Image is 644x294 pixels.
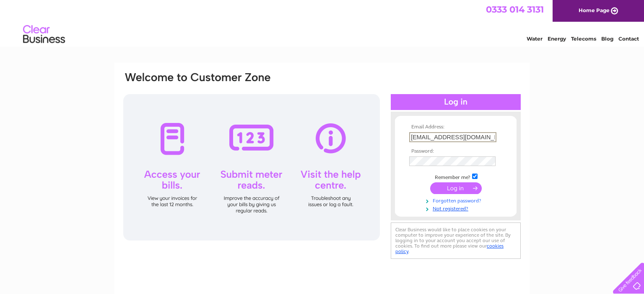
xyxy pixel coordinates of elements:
input: Submit [430,182,482,194]
th: Password: [407,148,504,154]
a: Energy [548,36,566,42]
img: logo.png [23,22,65,47]
a: Not registered? [409,204,504,212]
a: Forgotten password? [409,196,504,204]
td: Remember me? [407,172,504,181]
a: Water [527,36,543,42]
th: Email Address: [407,124,504,130]
a: Blog [601,36,613,42]
div: Clear Business is a trading name of Verastar Limited (registered in [GEOGRAPHIC_DATA] No. 3667643... [125,5,521,41]
a: cookies policy [395,243,504,254]
a: 0333 014 3131 [486,4,544,15]
div: Clear Business would like to place cookies on your computer to improve your experience of the sit... [391,222,521,259]
a: Contact [618,36,639,42]
a: Telecoms [571,36,596,42]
